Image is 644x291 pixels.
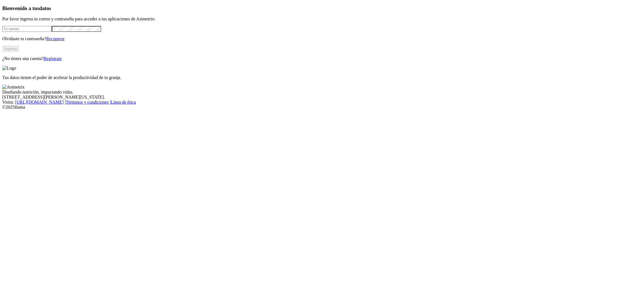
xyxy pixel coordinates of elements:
[46,36,65,41] a: Recuperar
[2,90,642,95] div: Diseñando nutrición, impactando vidas.
[2,95,642,100] div: [STREET_ADDRESS][PERSON_NAME][US_STATE].
[2,46,19,52] button: Ingresa
[2,16,642,22] p: Por favor ingresa tu correo y contraseña para acceder a tus aplicaciones de Asimetrix:
[15,100,64,104] a: [URL][DOMAIN_NAME]
[39,5,51,11] span: datos
[2,75,642,80] p: Tus datos tienen el poder de acelerar la productividad de tu granja.
[2,56,642,61] p: ¿No tienes una cuenta?
[2,36,642,41] p: Olvidaste tu contraseña?
[111,100,136,104] a: Línea de ética
[2,85,25,90] img: Asimetrix
[2,100,642,105] div: Visita : | |
[2,105,642,110] div: © 2025 Iluma
[2,5,642,11] h3: Bienvenido a tus
[44,56,62,61] a: Regístrate
[66,100,109,104] a: Términos y condiciones
[2,66,16,71] img: Logo
[2,26,52,32] input: Tu correo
